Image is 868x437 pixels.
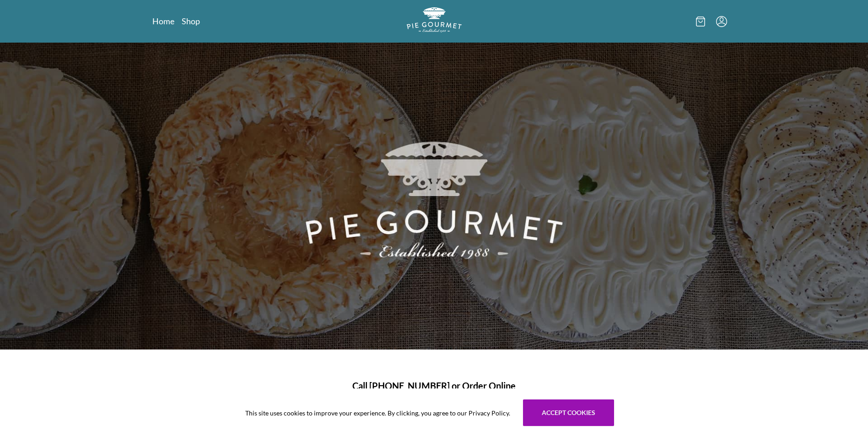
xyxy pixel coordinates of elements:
[182,16,200,27] a: Shop
[407,7,462,33] img: logo
[716,16,727,27] button: Menu
[245,408,510,418] span: This site uses cookies to improve your experience. By clicking, you agree to our Privacy Policy.
[152,16,174,27] a: Home
[523,399,614,426] button: Accept cookies
[407,7,462,35] a: Logo
[163,379,705,393] h1: Call [PHONE_NUMBER] or Order Online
